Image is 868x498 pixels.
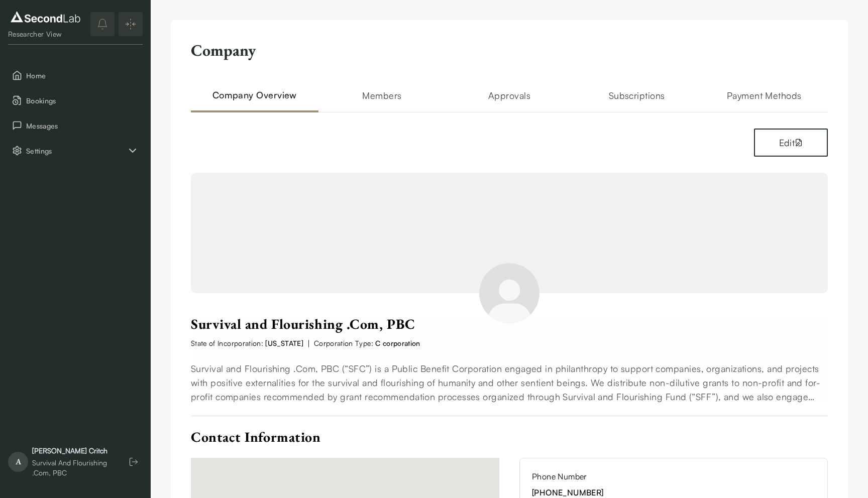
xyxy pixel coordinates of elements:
[191,338,303,348] span: State of Incorporation:
[754,129,828,157] button: Edit
[8,90,143,111] button: Bookings
[8,29,83,39] div: Researcher View
[375,339,420,347] span: C corporation
[532,470,815,482] span: Phone Number
[191,361,828,404] p: Survival and Flourishing .Com, PBC (“SFC”) is a Public Benefit Corporation engaged in philanthrop...
[26,70,139,81] span: Home
[191,40,256,60] h2: Company
[314,338,420,348] span: Corporation Type:
[26,95,139,106] span: Bookings
[26,120,139,131] span: Messages
[26,146,127,156] span: Settings
[8,452,28,472] span: A
[191,315,415,333] span: Survival and Flourishing .Com, PBC
[8,140,143,161] div: Settings sub items
[32,446,115,456] div: [PERSON_NAME] Critch
[265,339,303,347] span: [US_STATE]
[8,65,143,86] button: Home
[479,263,539,323] img: Survival and Flourishing .Com, PBC
[32,458,115,478] div: Survival and Flourishing .Com, PBC
[573,88,701,112] h2: Subscriptions
[191,337,828,349] div: |
[8,9,83,25] img: logo
[119,12,143,36] button: Expand/Collapse sidebar
[318,88,446,112] h2: Members
[446,88,573,112] h2: Approvals
[8,115,143,136] button: Messages
[8,140,143,161] button: Settings
[125,453,143,471] button: Log out
[191,428,828,446] div: Contact Information
[191,88,318,112] h2: Company Overview
[90,12,115,36] button: notifications
[700,88,828,112] h2: Payment Methods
